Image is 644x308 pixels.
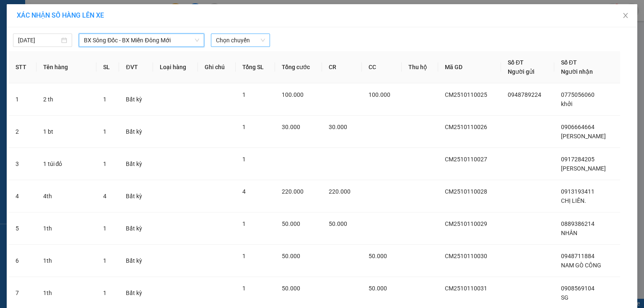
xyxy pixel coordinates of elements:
[18,36,60,45] input: 11/10/2025
[561,59,577,66] span: Số ĐT
[329,124,347,130] span: 30.000
[242,156,246,163] span: 1
[275,51,322,83] th: Tổng cước
[36,180,97,212] td: 4th
[322,51,362,83] th: CR
[9,212,36,245] td: 5
[96,51,119,83] th: SL
[242,285,246,292] span: 1
[445,124,487,130] span: CM2510110026
[561,262,601,269] span: NAM GÒ CÔNG
[9,116,36,148] td: 2
[119,51,153,83] th: ĐVT
[561,220,595,227] span: 0889386214
[36,245,97,277] td: 1th
[282,124,300,130] span: 30.000
[84,34,199,47] span: BX Sông Đốc - BX Miền Đông Mới
[561,124,595,130] span: 0906664664
[445,253,487,259] span: CM2510110030
[561,68,593,75] span: Người nhận
[508,68,535,75] span: Người gửi
[561,230,577,236] span: NHÂN
[103,257,106,264] span: 1
[561,101,572,107] span: khởi
[119,116,153,148] td: Bất kỳ
[329,188,351,195] span: 220.000
[282,91,304,98] span: 100.000
[508,59,524,66] span: Số ĐT
[282,285,300,292] span: 50.000
[508,91,541,98] span: 0948789224
[9,51,36,83] th: STT
[362,51,402,83] th: CC
[561,197,586,204] span: CHỊ LIÊN.
[622,12,629,19] span: close
[236,51,275,83] th: Tổng SL
[198,51,236,83] th: Ghi chú
[438,51,501,83] th: Mã GD
[36,83,97,116] td: 2 th
[561,165,606,172] span: [PERSON_NAME]
[445,156,487,163] span: CM2510110027
[36,51,97,83] th: Tên hàng
[561,156,595,163] span: 0917284205
[103,96,106,103] span: 1
[282,220,300,227] span: 50.000
[445,91,487,98] span: CM2510110025
[103,290,106,296] span: 1
[614,4,637,28] button: Close
[242,124,246,130] span: 1
[216,34,265,47] span: Chọn chuyến
[36,148,97,180] td: 1 túi đỏ
[9,83,36,116] td: 1
[561,253,595,259] span: 0948711884
[445,188,487,195] span: CM2510110028
[9,148,36,180] td: 3
[242,188,246,195] span: 4
[561,188,595,195] span: 0913193411
[9,180,36,212] td: 4
[9,245,36,277] td: 6
[369,253,387,259] span: 50.000
[242,220,246,227] span: 1
[369,91,390,98] span: 100.000
[561,91,595,98] span: 0775056060
[119,245,153,277] td: Bất kỳ
[329,220,347,227] span: 50.000
[119,180,153,212] td: Bất kỳ
[561,294,569,301] span: SG
[369,285,387,292] span: 50.000
[36,116,97,148] td: 1 bt
[195,38,200,43] span: down
[242,91,246,98] span: 1
[17,11,104,19] span: XÁC NHẬN SỐ HÀNG LÊN XE
[119,83,153,116] td: Bất kỳ
[119,212,153,245] td: Bất kỳ
[36,212,97,245] td: 1th
[119,148,153,180] td: Bất kỳ
[445,285,487,292] span: CM2510110031
[103,193,106,199] span: 4
[103,128,106,135] span: 1
[282,188,304,195] span: 220.000
[561,285,595,292] span: 0908569104
[402,51,438,83] th: Thu hộ
[561,133,606,140] span: [PERSON_NAME]
[153,51,198,83] th: Loại hàng
[445,220,487,227] span: CM2510110029
[103,160,106,167] span: 1
[242,253,246,259] span: 1
[282,253,300,259] span: 50.000
[103,225,106,232] span: 1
